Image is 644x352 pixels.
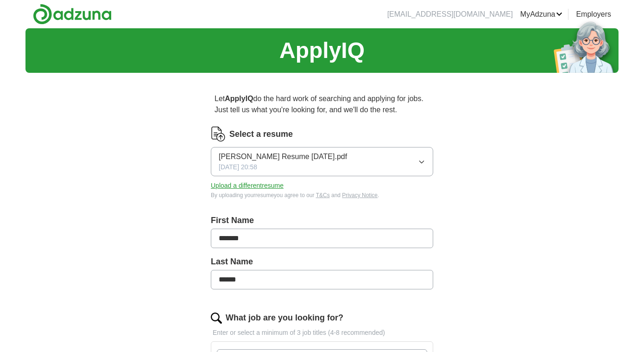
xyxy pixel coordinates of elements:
[211,191,433,199] div: By uploading your resume you agree to our and .
[342,192,378,198] a: Privacy Notice
[211,328,433,338] p: Enter or select a minimum of 3 job titles (4-8 recommended)
[520,9,563,20] a: MyAdzuna
[211,147,433,176] button: [PERSON_NAME] Resume [DATE].pdf[DATE] 20:58
[225,95,253,102] strong: ApplyIQ
[387,9,513,20] li: [EMAIL_ADDRESS][DOMAIN_NAME]
[211,313,222,324] img: search.png
[576,9,611,20] a: Employers
[219,151,347,162] span: [PERSON_NAME] Resume [DATE].pdf
[211,214,433,227] label: First Name
[229,128,293,141] label: Select a resume
[211,127,226,141] img: CV Icon
[316,192,330,198] a: T&Cs
[211,256,433,268] label: Last Name
[279,34,365,67] h1: ApplyIQ
[219,162,257,172] span: [DATE] 20:58
[226,312,343,324] label: What job are you looking for?
[211,181,284,191] button: Upload a differentresume
[211,90,433,119] p: Let do the hard work of searching and applying for jobs. Just tell us what you're looking for, an...
[33,4,112,25] img: Adzuna logo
